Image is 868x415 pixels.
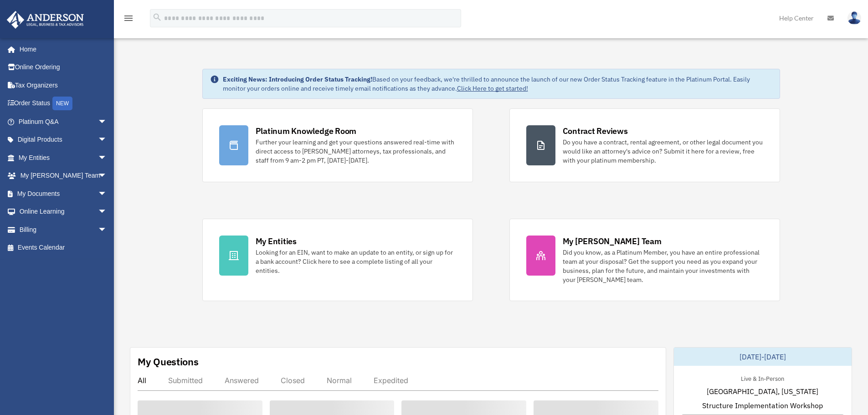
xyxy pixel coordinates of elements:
div: NEW [52,97,72,110]
div: Submitted [168,376,203,385]
div: All [138,376,146,385]
a: Click Here to get started! [457,84,528,92]
div: Normal [327,376,352,385]
div: Live & In-Person [734,373,791,383]
a: Events Calendar [6,239,121,257]
a: My [PERSON_NAME] Teamarrow_drop_down [6,167,121,185]
a: Billingarrow_drop_down [6,220,121,239]
span: arrow_drop_down [98,220,116,239]
span: arrow_drop_down [98,131,116,149]
span: arrow_drop_down [98,203,116,221]
div: My [PERSON_NAME] Team [563,236,662,247]
div: Did you know, as a Platinum Member, you have an entire professional team at your disposal? Get th... [563,248,763,284]
a: Digital Productsarrow_drop_down [6,131,121,149]
img: User Pic [847,11,861,25]
div: Contract Reviews [563,125,628,137]
div: Answered [225,376,259,385]
img: Anderson Advisors Platinum Portal [4,11,87,29]
div: [DATE]-[DATE] [674,348,852,366]
i: search [152,12,162,22]
span: arrow_drop_down [98,167,116,185]
div: Expedited [374,376,408,385]
a: Order StatusNEW [6,94,121,113]
strong: Exciting News: Introducing Order Status Tracking! [223,75,372,83]
a: menu [123,16,134,24]
a: Online Learningarrow_drop_down [6,203,121,221]
span: arrow_drop_down [98,184,116,203]
a: Contract Reviews Do you have a contract, rental agreement, or other legal document you would like... [509,108,780,182]
a: My Entities Looking for an EIN, want to make an update to an entity, or sign up for a bank accoun... [202,219,473,301]
span: Structure Implementation Workshop [702,400,823,411]
a: My Documentsarrow_drop_down [6,184,121,203]
a: Home [6,40,116,58]
div: Looking for an EIN, want to make an update to an entity, or sign up for a bank account? Click her... [256,248,456,275]
span: [GEOGRAPHIC_DATA], [US_STATE] [707,386,818,397]
a: My Entitiesarrow_drop_down [6,149,121,167]
span: arrow_drop_down [98,113,116,131]
a: Platinum Knowledge Room Further your learning and get your questions answered real-time with dire... [202,108,473,182]
a: Tax Organizers [6,76,121,94]
div: My Entities [256,236,297,247]
div: Further your learning and get your questions answered real-time with direct access to [PERSON_NAM... [256,138,456,165]
i: menu [123,13,134,24]
div: Based on your feedback, we're thrilled to announce the launch of our new Order Status Tracking fe... [223,75,772,93]
div: Platinum Knowledge Room [256,125,357,137]
div: Do you have a contract, rental agreement, or other legal document you would like an attorney's ad... [563,138,763,165]
a: Online Ordering [6,58,121,77]
span: arrow_drop_down [98,149,116,167]
div: Closed [281,376,305,385]
a: Platinum Q&Aarrow_drop_down [6,113,121,131]
a: My [PERSON_NAME] Team Did you know, as a Platinum Member, you have an entire professional team at... [509,219,780,301]
div: My Questions [138,355,199,369]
